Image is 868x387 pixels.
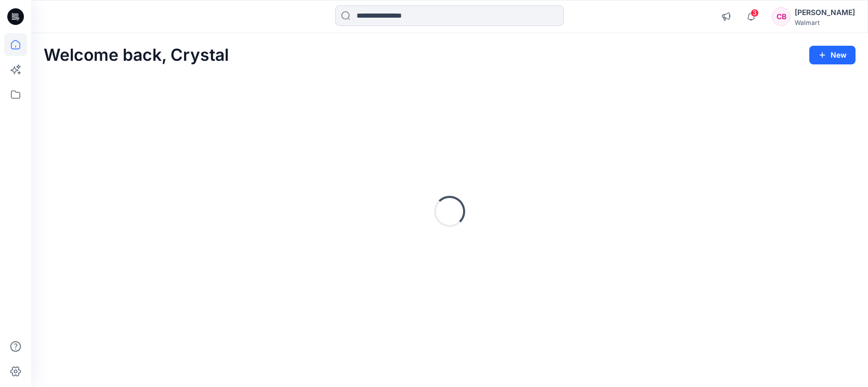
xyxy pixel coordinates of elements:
[772,7,791,26] div: CB
[809,46,856,64] button: New
[751,9,759,17] span: 3
[795,19,855,26] div: Walmart
[44,46,229,65] h2: Welcome back, Crystal
[795,6,855,19] div: [PERSON_NAME]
